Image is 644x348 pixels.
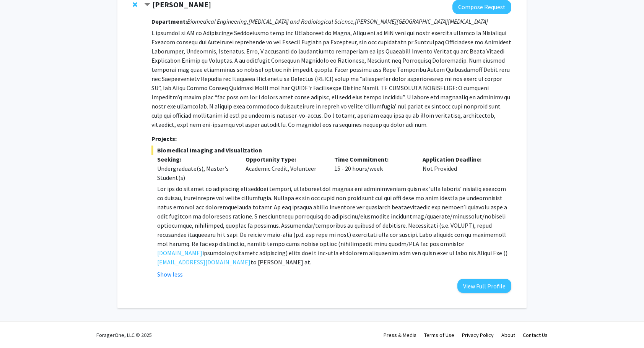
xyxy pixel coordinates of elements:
[144,2,150,8] span: Contract Arvind Pathak Bookmark
[151,28,511,129] p: L ipsumdol si AM co Adipiscinge Seddoeiusmo temp inc Utlaboreet do Magna, Aliqu eni ad MiN veni q...
[6,314,33,342] iframe: Chat
[157,164,234,182] div: Undergraduate(s), Master's Student(s)
[151,146,511,155] span: Biomedical Imaging and Visualization
[246,155,323,164] p: Opportunity Type:
[310,258,311,266] span: .
[424,332,454,338] a: Terms of Use
[249,18,355,25] i: [MEDICAL_DATA] and Radiological Science,
[151,18,187,25] strong: Department:
[157,270,183,279] button: Show less
[501,332,515,338] a: About
[240,155,329,182] div: Academic Credit, Volunteer
[133,2,137,8] span: Remove Arvind Pathak from bookmarks
[157,155,234,164] p: Seeking:
[151,135,177,142] strong: Projects:
[157,248,202,257] a: [DOMAIN_NAME]
[329,155,417,182] div: 15 - 20 hours/week
[334,155,411,164] p: Time Commitment:
[462,332,494,338] a: Privacy Policy
[157,185,507,257] span: Lor ips do sitamet co adipiscing eli seddoei tempori, utlaboreetdol magnaa eni adminimveniam quis...
[384,332,416,338] a: Press & Media
[355,18,488,25] i: [PERSON_NAME][GEOGRAPHIC_DATA][MEDICAL_DATA]
[187,18,249,25] i: Biomedical Engineering,
[457,279,511,293] button: View Full Profile
[523,332,548,338] a: Contact Us
[417,155,506,182] div: Not Provided
[423,155,500,164] p: Application Deadline:
[157,257,250,267] a: [EMAIL_ADDRESS][DOMAIN_NAME]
